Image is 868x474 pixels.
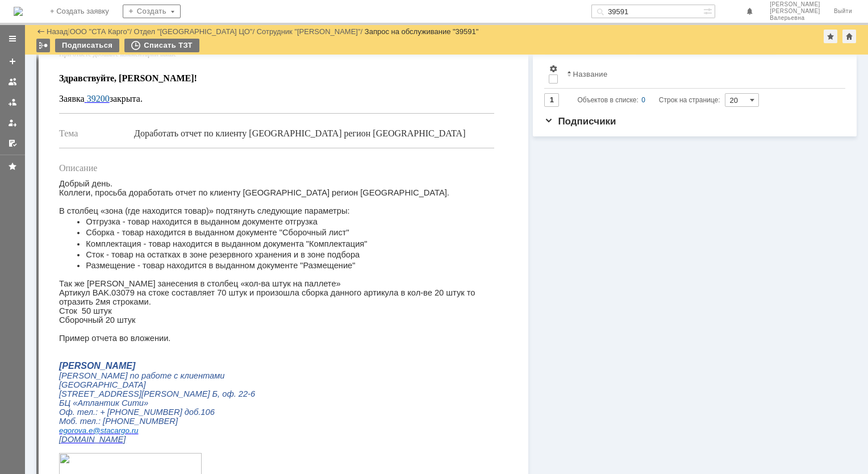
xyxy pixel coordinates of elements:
span: [PERSON_NAME] [770,8,820,15]
li: Отгрузка - товар находится в выданном документе отгрузка [38,390,319,399]
a: Назад [47,27,68,36]
span: [PERSON_NAME] [770,1,820,8]
span: . [70,93,73,101]
span: Объектов в списке: [577,96,638,104]
span: Подписчики [544,116,616,127]
div: / [70,27,134,36]
span: 39200 [39,267,62,276]
div: Создать [123,5,181,18]
span: Коллеги, просьба доработать отчет по клиенту [GEOGRAPHIC_DATA] регион [GEOGRAPHIC_DATA]. [11,361,402,370]
a: Создать заявку [3,52,22,70]
span: Так же [PERSON_NAME] занесения в столбец «кол-ва штук на паллете» [11,452,293,461]
div: 0 [641,93,645,107]
a: Сотрудник "[PERSON_NAME]" [257,27,361,36]
span: stacargo [41,93,70,101]
div: Сделать домашней страницей [842,30,856,43]
img: logo [14,7,23,16]
a: Мои заявки [3,114,22,132]
a: Заявки в моей ответственности [3,93,22,111]
span: Заявка закрыта. [11,267,95,276]
span: Расширенный поиск [703,5,715,16]
a: Мои согласования [3,134,22,152]
div: Добавить в избранное [824,30,837,43]
div: Запрос на обслуживание "39591" [365,27,479,36]
span: Валерьевна [770,15,820,22]
div: | [68,27,69,35]
span: ru [73,93,80,101]
a: Заявки на командах [3,73,22,91]
span: Настройки [549,64,558,73]
span: . [27,93,30,101]
a: ООО "СТА Карго" [70,27,130,36]
div: / [134,27,257,36]
span: Описание [11,336,49,346]
span: В столбец «зона (где находится товар)» подтянуть следующие параметры: [11,379,302,388]
li: Размещение - товар находится в выданном документе "Размещение" [38,434,319,443]
span: @ [34,93,41,101]
div: Название [573,70,607,78]
div: Работа с массовостью [36,39,50,52]
th: Название [562,60,836,89]
div: / [257,27,365,36]
span: Здравствуйте, [PERSON_NAME]! [11,246,149,256]
span: e [30,93,34,101]
a: Отдел "[GEOGRAPHIC_DATA] ЦО" [134,27,253,36]
i: Строк на странице: [577,93,720,107]
li: Сборка - товар находится в выданном документе "Сборочный лист" [38,401,319,410]
span: Тема [11,301,30,311]
li: Сток - товар на остатках в зоне резервного хранения и в зоне подбора [38,423,319,432]
li: Комплектация - товар находится в выданном документа "Комплектация" [38,412,319,421]
span: Доработать отчет по клиенту [GEOGRAPHIC_DATA] регион [GEOGRAPHIC_DATA] [86,301,418,311]
a: Перейти на домашнюю страницу [14,7,23,16]
span: Добрый день. [11,352,65,361]
a: 39200 [37,267,62,276]
span: При ответе добавьте комментарий выше [11,223,128,231]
